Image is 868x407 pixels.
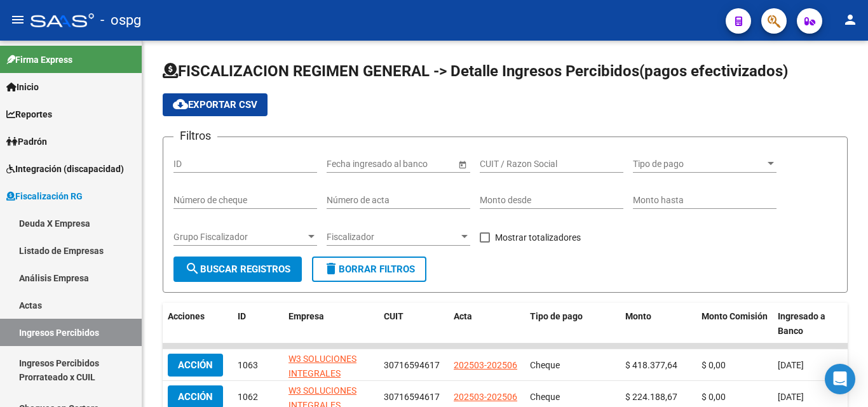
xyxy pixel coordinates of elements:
span: 30716594617 [384,360,440,370]
div: 202503-202506 [454,390,517,404]
datatable-header-cell: Empresa [283,303,379,345]
span: $ 418.377,64 [625,360,677,370]
span: Reportes [6,107,52,121]
span: ID [238,311,246,321]
mat-icon: delete [323,261,339,276]
span: Acción [178,391,213,403]
datatable-header-cell: Tipo de pago [525,303,620,345]
span: - ospg [100,6,141,34]
button: Open calendar [456,157,469,171]
mat-icon: search [185,261,200,276]
span: Padrón [6,135,47,149]
button: Borrar Filtros [312,257,426,282]
span: Acción [178,359,213,371]
span: Acta [454,311,472,321]
span: Buscar Registros [185,264,290,275]
datatable-header-cell: Monto [620,303,696,345]
span: Integración (discapacidad) [6,162,124,176]
input: Fecha fin [384,159,446,170]
span: Monto Comisión [702,311,768,321]
input: Fecha inicio [327,159,373,170]
datatable-header-cell: Acta [449,303,525,345]
div: 202503-202506 [454,358,517,373]
span: $ 0,00 [702,360,726,370]
mat-icon: menu [10,12,25,27]
h3: Filtros [173,127,217,145]
button: Acción [168,354,223,377]
datatable-header-cell: Acciones [163,303,233,345]
mat-icon: cloud_download [173,97,188,112]
datatable-header-cell: Monto Comisión [696,303,773,345]
span: Fiscalización RG [6,189,83,203]
span: [DATE] [778,392,804,402]
span: FISCALIZACION REGIMEN GENERAL -> Detalle Ingresos Percibidos(pagos efectivizados) [163,62,788,80]
button: Exportar CSV [163,93,268,116]
span: W3 SOLUCIONES INTEGRALES [288,354,356,378]
span: $ 0,00 [702,392,726,402]
datatable-header-cell: ID [233,303,283,345]
span: Ingresado a Banco [778,311,825,336]
span: Monto [625,311,651,321]
button: Buscar Registros [173,257,302,282]
span: 1063 [238,360,258,370]
span: Tipo de pago [530,311,583,321]
span: Firma Express [6,53,72,67]
datatable-header-cell: CUIT [379,303,449,345]
span: Cheque [530,392,560,402]
span: Fiscalizador [327,232,459,243]
span: Exportar CSV [173,99,257,110]
span: 1062 [238,392,258,402]
span: Cheque [530,360,560,370]
div: Open Intercom Messenger [825,364,855,394]
span: $ 224.188,67 [625,392,677,402]
span: 30716594617 [384,392,440,402]
span: Borrar Filtros [323,264,415,275]
span: CUIT [384,311,403,321]
datatable-header-cell: Ingresado a Banco [773,303,849,345]
mat-icon: person [843,12,858,27]
span: Empresa [288,311,324,321]
span: Acciones [168,311,205,321]
span: Inicio [6,80,39,94]
span: Mostrar totalizadores [495,230,581,245]
span: [DATE] [778,360,804,370]
span: Grupo Fiscalizador [173,232,306,243]
span: Tipo de pago [633,159,765,170]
